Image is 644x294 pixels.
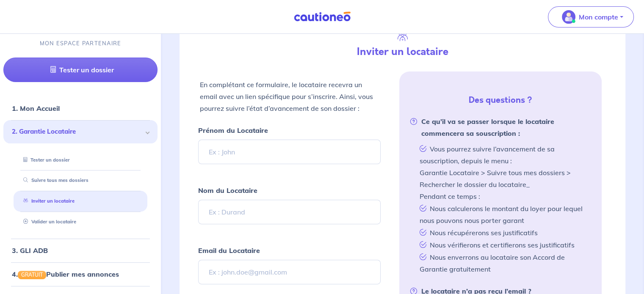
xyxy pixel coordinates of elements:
div: Inviter un locataire [14,195,147,209]
div: Valider un locataire [14,215,147,229]
img: Cautioneo [290,11,354,22]
a: Tester un dossier [3,58,158,82]
p: En complétant ce formulaire, le locataire recevra un email avec un lien spécifique pour s’inscrir... [200,79,379,114]
li: Nous vérifierons et certifierons ses justificatifs [416,239,591,251]
div: Suivre tous mes dossiers [14,174,147,188]
strong: Prénom du Locataire [198,126,268,135]
a: Suivre tous mes dossiers [20,178,88,184]
img: illu_account_valid_menu.svg [562,10,575,24]
li: Nous calculerons le montant du loyer pour lequel nous pouvons nous porter garant [416,202,591,226]
a: 4.GRATUITPublier mes annonces [12,270,119,278]
p: Mon compte [579,12,618,22]
a: Valider un locataire [20,219,76,225]
p: MON ESPACE PARTENAIRE [40,40,122,48]
h4: Inviter un locataire [299,46,506,58]
h5: Des questions ? [403,95,598,105]
div: 1. Mon Accueil [3,100,158,117]
a: Tester un dossier [20,157,70,163]
div: 2. Garantie Locataire [3,121,158,144]
div: Tester un dossier [14,153,147,167]
button: illu_account_valid_menu.svgMon compte [548,6,634,27]
a: 1. Mon Accueil [12,104,60,113]
div: 3. GLI ADB [3,242,158,259]
span: 2. Garantie Locataire [12,127,143,137]
input: Ex : john.doe@gmail.com [198,260,380,284]
strong: Nom du Locataire [198,186,257,195]
li: Vous pourrez suivre l’avancement de sa souscription, depuis le menu : Garantie Locataire > Suivre... [416,143,591,202]
a: Inviter un locataire [20,198,75,204]
input: Ex : Durand [198,200,380,224]
li: Nous récupérerons ses justificatifs [416,226,591,239]
div: 4.GRATUITPublier mes annonces [3,266,158,283]
a: 3. GLI ADB [12,246,48,255]
li: Nous enverrons au locataire son Accord de Garantie gratuitement [416,251,591,275]
strong: Ce qu’il va se passer lorsque le locataire commencera sa souscription : [409,115,591,139]
strong: Email du Locataire [198,246,260,255]
input: Ex : John [198,140,380,164]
